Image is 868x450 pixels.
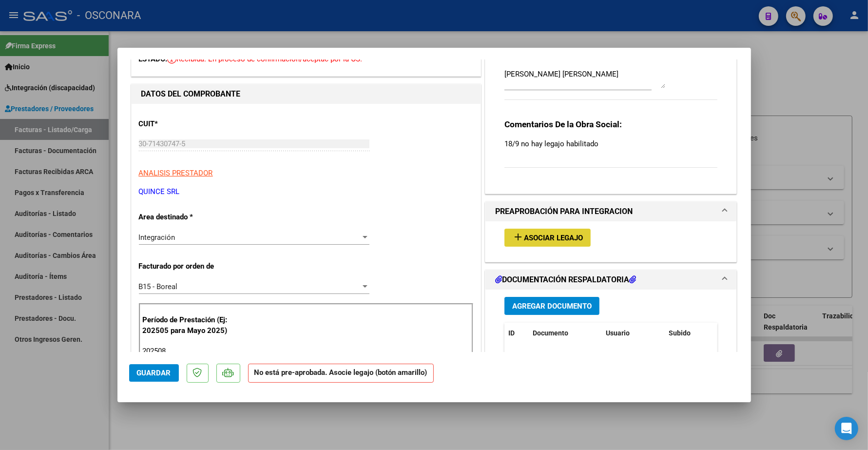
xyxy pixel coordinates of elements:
[504,119,622,129] strong: Comentarios De la Obra Social:
[512,302,592,311] span: Agregar Documento
[504,323,529,344] datatable-header-cell: ID
[508,329,515,337] span: ID
[139,282,178,291] span: B15 - Boreal
[139,169,213,177] span: ANALISIS PRESTADOR
[139,118,239,130] p: CUIT
[168,55,363,63] span: Recibida. En proceso de confirmacion/aceptac por la OS.
[137,369,171,377] span: Guardar
[141,89,241,98] strong: DATOS DEL COMPROBANTE
[665,323,714,344] datatable-header-cell: Subido
[504,229,591,247] button: Asociar Legajo
[139,233,175,242] span: Integración
[129,364,179,382] button: Guardar
[495,206,633,217] h1: PREAPROBACIÓN PARA INTEGRACION
[606,329,630,337] span: Usuario
[485,221,737,262] div: PREAPROBACIÓN PARA INTEGRACION
[495,274,637,286] h1: DOCUMENTACIÓN RESPALDATORIA
[139,212,239,223] p: Area destinado *
[524,234,583,242] span: Asociar Legajo
[248,364,434,383] strong: No está pre-aprobada. Asocie legajo (botón amarillo)
[139,186,473,197] p: QUINCE SRL
[669,329,691,337] span: Subido
[143,314,241,336] p: Período de Prestación (Ej: 202505 para Mayo 2025)
[504,138,718,149] p: 18/9 no hay legajo habilitado
[139,261,239,272] p: Facturado por orden de
[485,202,737,221] mat-expansion-panel-header: PREAPROBACIÓN PARA INTEGRACION
[835,417,858,440] div: Open Intercom Messenger
[512,231,524,243] mat-icon: add
[504,297,599,315] button: Agregar Documento
[485,32,737,194] div: COMENTARIOS
[529,323,602,344] datatable-header-cell: Documento
[485,270,737,290] mat-expansion-panel-header: DOCUMENTACIÓN RESPALDATORIA
[533,329,568,337] span: Documento
[602,323,665,344] datatable-header-cell: Usuario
